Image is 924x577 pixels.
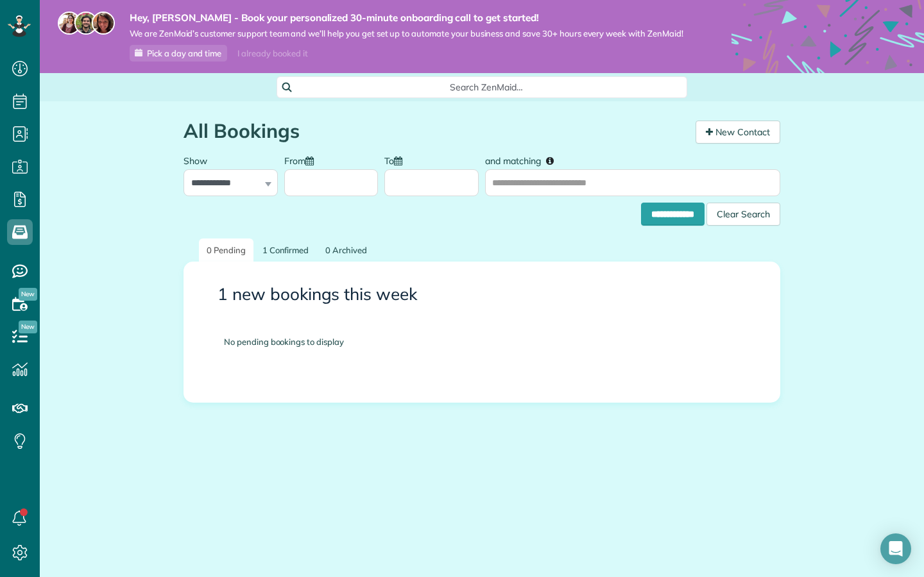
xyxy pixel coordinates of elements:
img: michelle-19f622bdf1676172e81f8f8fba1fb50e276960ebfe0243fe18214015130c80e4.jpg [92,12,115,35]
label: and matching [485,148,563,172]
a: 0 Archived [318,238,375,262]
label: From [284,148,320,172]
img: maria-72a9807cf96188c08ef61303f053569d2e2a8a1cde33d635c8a3ac13582a053d.jpg [58,12,81,35]
h3: 1 new bookings this week [218,285,746,304]
div: I already booked it [230,46,315,62]
a: Pick a day and time [130,45,227,62]
div: No pending bookings to display [205,317,759,367]
span: Pick a day and time [147,48,221,58]
a: New Contact [696,121,780,144]
span: New [19,288,37,301]
a: 0 Pending [199,238,253,262]
span: New [19,321,37,333]
img: jorge-587dff0eeaa6aab1f244e6dc62b8924c3b6ad411094392a53c71c6c4a576187d.jpg [74,12,98,35]
h1: All Bookings [184,121,686,142]
div: Clear Search [706,203,780,226]
strong: Hey, [PERSON_NAME] - Book your personalized 30-minute onboarding call to get started! [130,12,683,24]
span: We are ZenMaid’s customer support team and we’ll help you get set up to automate your business an... [130,28,683,39]
a: 1 Confirmed [255,238,317,262]
div: Open Intercom Messenger [880,533,911,564]
a: Clear Search [706,205,780,215]
label: To [384,148,409,172]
